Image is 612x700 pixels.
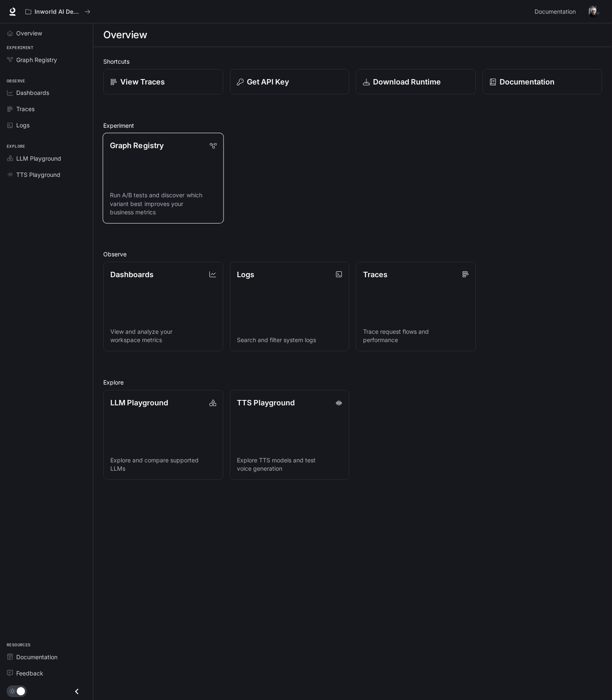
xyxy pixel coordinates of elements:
p: Explore TTS models and test voice generation [237,456,343,473]
p: Documentation [500,76,555,87]
h2: Experiment [103,121,602,130]
span: Dark mode toggle [17,686,25,695]
a: Documentation [483,69,602,94]
a: Graph RegistryRun A/B tests and discover which variant best improves your business metrics [103,133,224,223]
a: LogsSearch and filter system logs [230,262,350,352]
span: TTS Playground [16,170,60,179]
p: Inworld AI Demos [35,8,81,15]
p: Search and filter system logs [237,336,343,344]
p: Graph Registry [110,140,164,151]
a: TTS PlaygroundExplore TTS models and test voice generation [230,390,350,480]
span: Traces [16,104,35,113]
a: View Traces [103,69,223,94]
p: View and analyze your workspace metrics [110,328,216,344]
button: Close drawer [67,683,86,700]
a: Traces [3,102,90,116]
a: LLM PlaygroundExplore and compare supported LLMs [103,390,223,480]
p: Download Runtime [373,76,441,87]
h2: Explore [103,378,602,387]
span: Graph Registry [16,55,57,64]
a: Graph Registry [3,52,90,67]
a: LLM Playground [3,151,90,166]
span: LLM Playground [16,154,61,163]
p: Dashboards [110,269,154,280]
span: Logs [16,121,30,129]
a: Download Runtime [356,69,476,94]
span: Documentation [535,7,576,17]
h2: Shortcuts [103,57,602,66]
h1: Overview [103,27,147,43]
a: TTS Playground [3,167,90,182]
p: Explore and compare supported LLMs [110,456,216,473]
h2: Observe [103,250,602,258]
p: LLM Playground [110,397,168,408]
span: Overview [16,29,42,37]
button: Get API Key [230,69,350,94]
a: Overview [3,26,90,40]
a: DashboardsView and analyze your workspace metrics [103,262,223,352]
a: TracesTrace request flows and performance [356,262,476,352]
p: Logs [237,269,254,280]
a: Documentation [3,650,90,664]
a: Logs [3,118,90,132]
p: Trace request flows and performance [363,328,469,344]
p: View Traces [120,76,165,87]
p: Run A/B tests and discover which variant best improves your business metrics [110,191,216,216]
button: All workspaces [22,3,94,20]
p: Get API Key [247,76,289,87]
span: Dashboards [16,88,49,97]
span: Feedback [16,669,43,678]
span: Documentation [16,653,57,661]
img: User avatar [588,6,600,17]
p: Traces [363,269,388,280]
button: User avatar [585,3,602,20]
a: Feedback [3,666,90,680]
a: Documentation [531,3,582,20]
a: Dashboards [3,85,90,100]
p: TTS Playground [237,397,295,408]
